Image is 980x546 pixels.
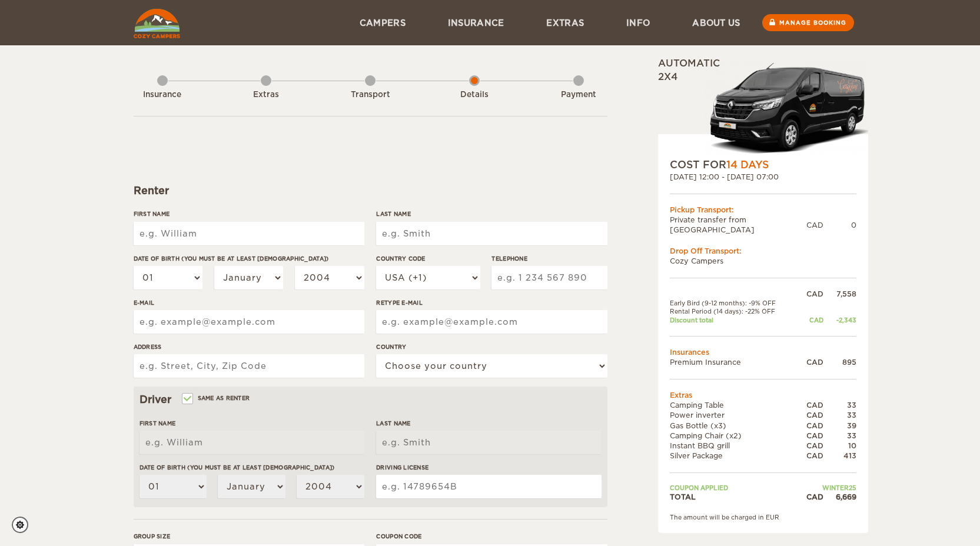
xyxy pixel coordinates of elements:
[134,184,607,198] div: Renter
[134,254,364,263] label: Date of birth (You must be at least [DEMOGRAPHIC_DATA])
[139,463,364,472] label: Date of birth (You must be at least [DEMOGRAPHIC_DATA])
[670,246,856,256] div: Drop Off Transport:
[796,316,823,324] div: CAD
[796,400,823,410] div: CAD
[823,441,856,451] div: 10
[796,421,823,431] div: CAD
[796,484,856,492] td: WINTER25
[376,298,607,307] label: Retype E-mail
[705,61,868,158] img: Langur-m-c-logo-2.png
[823,421,856,431] div: 39
[762,14,854,31] a: Manage booking
[670,421,796,431] td: Gas Bottle (x3)
[376,431,601,454] input: e.g. Smith
[670,158,856,172] div: COST FOR
[823,410,856,420] div: 33
[134,342,364,351] label: Address
[546,89,611,101] div: Payment
[670,513,856,521] div: The amount will be charged in EUR
[823,289,856,299] div: 7,558
[670,357,796,367] td: Premium Insurance
[670,484,796,492] td: Coupon applied
[823,357,856,367] div: 895
[376,532,607,541] label: Coupon code
[670,172,856,182] div: [DATE] 12:00 - [DATE] 07:00
[139,392,602,407] div: Driver
[670,431,796,441] td: Camping Chair (x2)
[491,266,607,289] input: e.g. 1 234 567 890
[670,410,796,420] td: Power inverter
[726,159,769,171] span: 14 Days
[670,390,856,400] td: Extras
[670,316,796,324] td: Discount total
[139,419,364,428] label: First Name
[134,209,364,218] label: First Name
[134,298,364,307] label: E-mail
[183,392,250,404] label: Same as renter
[670,307,796,315] td: Rental Period (14 days): -22% OFF
[796,410,823,420] div: CAD
[796,441,823,451] div: CAD
[670,256,856,266] td: Cozy Campers
[796,289,823,299] div: CAD
[442,89,507,101] div: Details
[796,357,823,367] div: CAD
[670,441,796,451] td: Instant BBQ grill
[823,400,856,410] div: 33
[796,451,823,461] div: CAD
[376,463,601,472] label: Driving License
[658,57,868,158] div: Automatic 2x4
[134,222,364,245] input: e.g. William
[823,220,856,230] div: 0
[376,209,607,218] label: Last Name
[806,220,823,230] div: CAD
[376,342,607,351] label: Country
[823,431,856,441] div: 33
[134,9,180,38] img: Cozy Campers
[796,431,823,441] div: CAD
[134,310,364,334] input: e.g. example@example.com
[139,431,364,454] input: e.g. William
[491,254,607,263] label: Telephone
[670,400,796,410] td: Camping Table
[670,215,806,235] td: Private transfer from [GEOGRAPHIC_DATA]
[823,492,856,502] div: 6,669
[376,419,601,428] label: Last Name
[670,205,856,215] div: Pickup Transport:
[670,492,796,502] td: TOTAL
[134,532,364,541] label: Group size
[130,89,195,101] div: Insurance
[796,492,823,502] div: CAD
[376,254,480,263] label: Country Code
[183,396,191,404] input: Same as renter
[670,347,856,357] td: Insurances
[12,517,36,533] a: Cookie settings
[234,89,298,101] div: Extras
[134,354,364,378] input: e.g. Street, City, Zip Code
[823,451,856,461] div: 413
[376,310,607,334] input: e.g. example@example.com
[823,316,856,324] div: -2,343
[338,89,403,101] div: Transport
[670,451,796,461] td: Silver Package
[376,475,601,498] input: e.g. 14789654B
[376,222,607,245] input: e.g. Smith
[670,299,796,307] td: Early Bird (9-12 months): -9% OFF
